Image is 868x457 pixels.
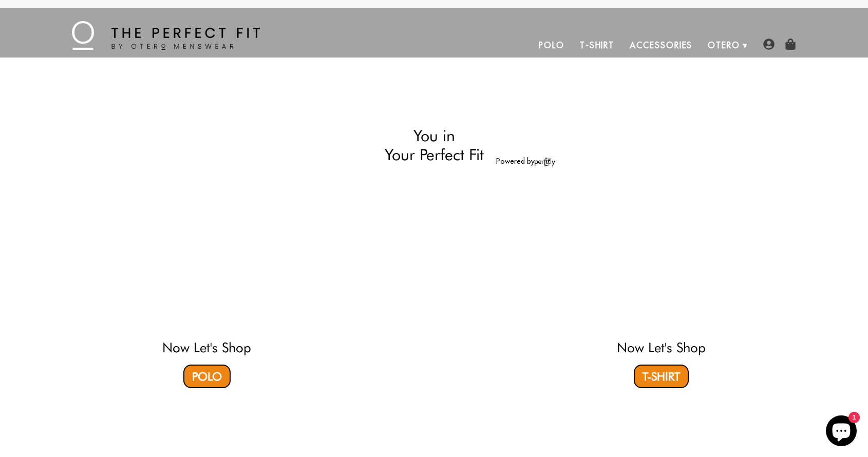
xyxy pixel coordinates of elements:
[634,365,689,388] a: T-Shirt
[572,33,622,58] a: T-Shirt
[496,157,555,166] a: Powered by
[183,365,231,388] a: Polo
[535,158,555,166] img: perfitly-logo_73ae6c82-e2e3-4a36-81b1-9e913f6ac5a1.png
[531,33,572,58] a: Polo
[313,126,555,164] h2: You in Your Perfect Fit
[785,39,796,50] img: shopping-bag-icon.png
[622,33,700,58] a: Accessories
[617,339,706,355] a: Now Let's Shop
[700,33,748,58] a: Otero
[823,415,860,449] inbox-online-store-chat: Shopify online store chat
[763,39,775,50] img: user-account-icon.png
[162,339,251,355] a: Now Let's Shop
[72,21,260,50] img: The Perfect Fit - by Otero Menswear - Logo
